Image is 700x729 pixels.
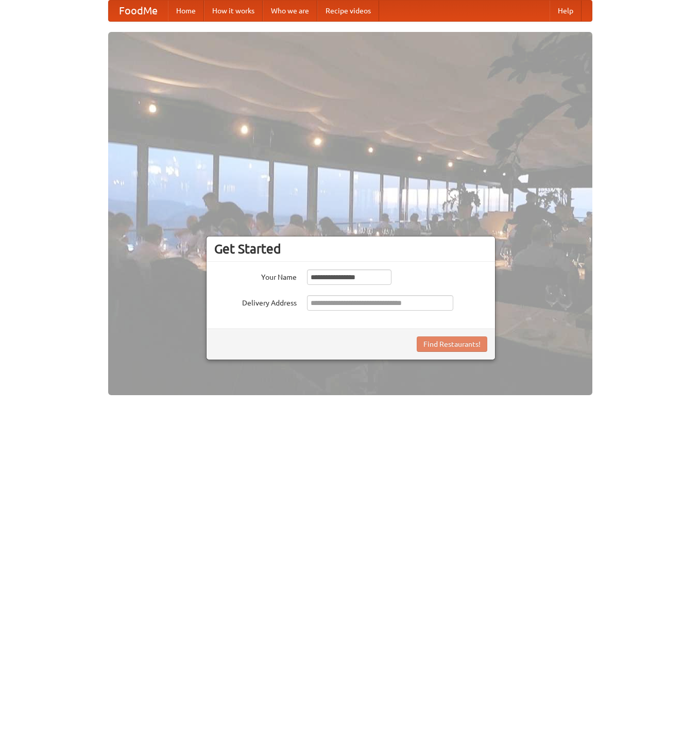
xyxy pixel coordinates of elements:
[417,336,487,352] button: Find Restaurants!
[550,1,582,21] a: Help
[263,1,317,21] a: Who we are
[109,1,168,21] a: FoodMe
[214,241,487,257] h3: Get Started
[168,1,204,21] a: Home
[214,295,297,308] label: Delivery Address
[317,1,379,21] a: Recipe videos
[204,1,263,21] a: How it works
[214,269,297,282] label: Your Name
